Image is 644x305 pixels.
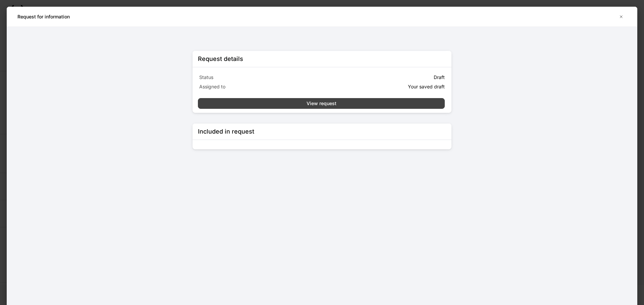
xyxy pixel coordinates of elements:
[199,83,321,90] p: Assigned to
[434,74,445,81] p: Draft
[198,98,445,109] button: View request
[199,74,321,81] p: Status
[198,55,243,63] div: Request details
[198,128,254,136] div: Included in request
[408,83,445,90] p: Your saved draft
[307,100,336,107] div: View request
[17,13,70,20] h5: Request for information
